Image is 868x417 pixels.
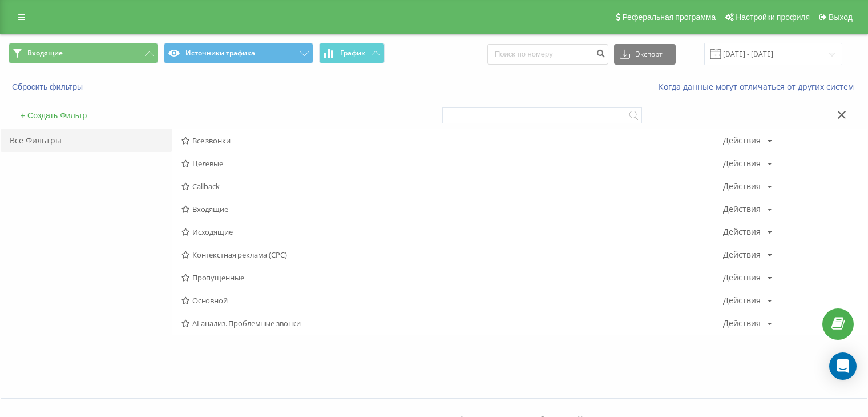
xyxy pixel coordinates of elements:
span: Настройки профиля [736,13,810,22]
div: Действия [723,296,761,304]
span: Основной [181,296,723,304]
button: Закрыть [834,110,850,122]
a: Когда данные могут отличаться от других систем [659,81,859,92]
div: Все Фильтры [1,129,172,152]
button: Источники трафика [164,43,313,63]
button: Сбросить фильтры [9,82,88,92]
span: Реферальная программа [622,13,716,22]
span: Все звонки [181,137,723,145]
button: Экспорт [614,44,676,65]
div: Действия [723,251,761,259]
button: + Создать Фильтр [17,110,90,121]
span: Пропущенные [181,274,723,282]
span: Входящие [181,205,723,213]
span: AI-анализ. Проблемные звонки [181,319,723,327]
div: Действия [723,159,761,167]
div: Действия [723,182,761,190]
span: Callback [181,182,723,190]
div: Open Intercom Messenger [829,352,857,380]
div: Действия [723,137,761,145]
div: Действия [723,205,761,213]
div: Действия [723,274,761,282]
div: Действия [723,228,761,236]
span: Целевые [181,159,723,167]
span: Исходящие [181,228,723,236]
button: Входящие [9,43,158,63]
input: Поиск по номеру [487,44,608,65]
span: График [340,49,365,57]
span: Контекстная реклама (CPC) [181,251,723,259]
span: Выход [829,13,853,22]
div: Действия [723,319,761,327]
button: График [319,43,385,63]
span: Входящие [27,49,63,58]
